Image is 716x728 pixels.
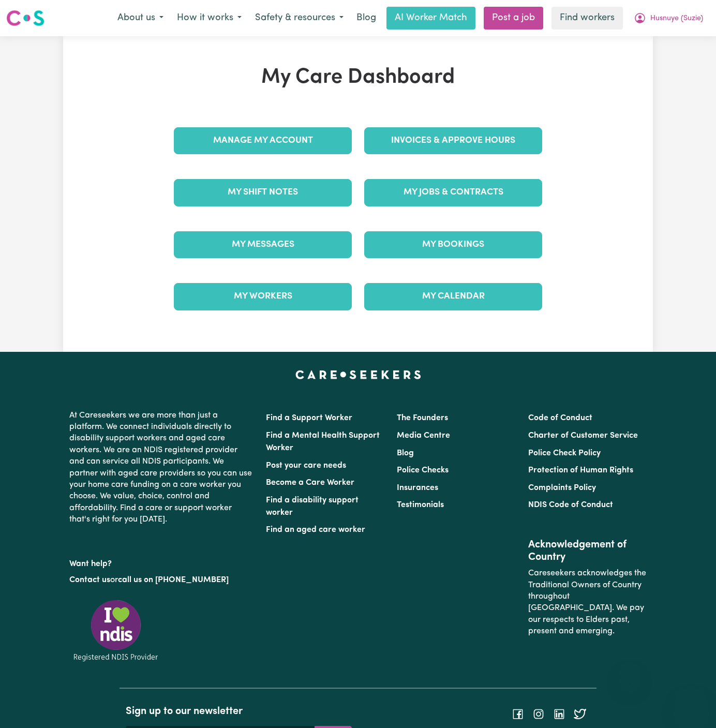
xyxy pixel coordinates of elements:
[174,127,352,154] a: Manage My Account
[174,231,352,258] a: My Messages
[364,179,542,206] a: My Jobs & Contracts
[266,432,380,452] a: Find a Mental Health Support Worker
[528,466,633,474] a: Protection of Human Rights
[168,65,548,90] h1: My Care Dashboard
[6,6,44,30] a: Careseekers logo
[397,414,448,422] a: The Founders
[532,710,545,718] a: Follow Careseekers on Instagram
[397,501,444,509] a: Testimonials
[397,449,414,457] a: Blog
[619,662,640,682] iframe: Close message
[69,554,253,570] p: Want help?
[69,570,253,590] p: or
[484,7,543,29] a: Post a job
[69,598,162,663] img: Registered NDIS provider
[364,231,542,258] a: My Bookings
[266,526,365,534] a: Find an aged care worker
[295,370,421,379] a: Careseekers home page
[553,710,565,718] a: Follow Careseekers on LinkedIn
[118,576,229,584] a: call us on [PHONE_NUMBER]
[386,7,475,29] a: AI Worker Match
[650,13,703,24] span: Husnuye (Suzie)
[350,7,382,29] a: Blog
[69,576,110,584] a: Contact us
[397,484,438,492] a: Insurances
[266,496,359,517] a: Find a disability support worker
[111,7,170,29] button: About us
[174,283,352,310] a: My Workers
[266,479,354,487] a: Become a Care Worker
[528,539,647,563] h2: Acknowledgement of Country
[675,687,708,720] iframe: Button to launch messaging window
[551,7,623,29] a: Find workers
[266,462,346,470] a: Post your care needs
[528,414,592,422] a: Code of Conduct
[528,501,613,509] a: NDIS Code of Conduct
[528,449,601,457] a: Police Check Policy
[174,179,352,206] a: My Shift Notes
[170,7,248,29] button: How it works
[364,283,542,310] a: My Calendar
[574,710,586,718] a: Follow Careseekers on Twitter
[528,563,647,641] p: Careseekers acknowledges the Traditional Owners of Country throughout [GEOGRAPHIC_DATA]. We pay o...
[6,9,44,27] img: Careseekers logo
[512,710,524,718] a: Follow Careseekers on Facebook
[266,414,352,422] a: Find a Support Worker
[397,466,449,474] a: Police Checks
[528,432,638,440] a: Charter of Customer Service
[528,484,596,492] a: Complaints Policy
[627,7,710,29] button: My Account
[126,705,352,718] h2: Sign up to our newsletter
[397,432,450,440] a: Media Centre
[69,406,253,530] p: At Careseekers we are more than just a platform. We connect individuals directly to disability su...
[364,127,542,154] a: Invoices & Approve Hours
[248,7,350,29] button: Safety & resources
